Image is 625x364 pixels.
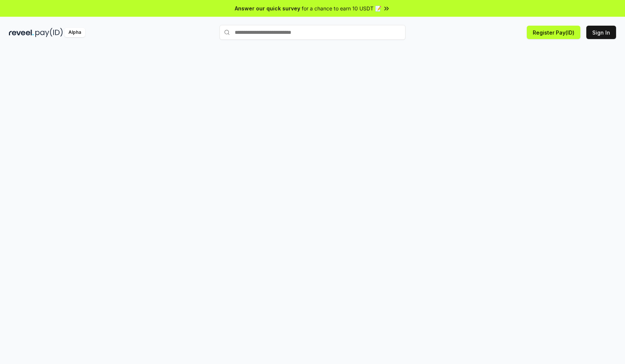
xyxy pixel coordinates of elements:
[527,26,580,39] button: Register Pay(ID)
[586,26,616,39] button: Sign In
[235,4,300,12] span: Answer our quick survey
[35,28,63,37] img: pay_id
[302,4,381,12] span: for a chance to earn 10 USDT 📝
[64,28,85,37] div: Alpha
[9,28,34,37] img: reveel_dark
